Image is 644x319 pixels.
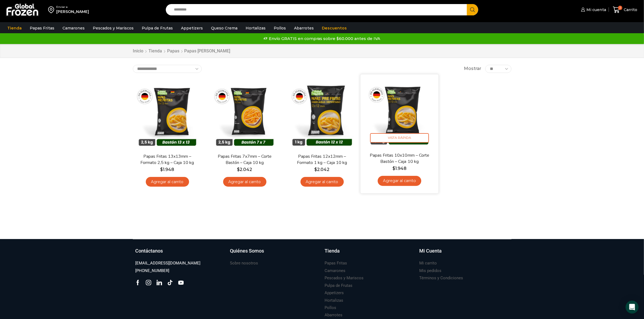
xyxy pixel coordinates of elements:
[133,48,230,54] nav: Breadcrumb
[133,65,202,73] select: Pedido de la tienda
[325,275,364,281] h3: Pescados y Mariscos
[133,48,144,54] a: Inicio
[139,23,176,33] a: Pulpa de Frutas
[464,66,481,72] span: Mostrar
[27,23,57,33] a: Papas Fritas
[378,176,421,186] a: Agregar al carrito: “Papas Fritas 10x10mm - Corte Bastón - Caja 10 kg”
[325,282,353,289] a: Pulpa de Frutas
[420,275,463,281] h3: Términos y Condiciones
[618,6,622,10] span: 2
[420,260,437,266] h3: Mi carrito
[230,247,319,260] a: Quiénes Somos
[325,247,340,254] h3: Tienda
[136,260,201,266] h3: [EMAIL_ADDRESS][DOMAIN_NAME]
[325,260,347,267] a: Papas Fritas
[325,268,346,274] h3: Camarones
[291,153,353,166] a: Papas Fritas 12x12mm – Formato 1 kg – Caja 10 kg
[136,268,170,274] h3: [PHONE_NUMBER]
[626,301,639,314] div: Open Intercom Messenger
[5,23,24,33] a: Tienda
[148,48,163,54] a: Tienda
[136,267,170,274] a: [PHONE_NUMBER]
[48,5,56,14] img: address-field-icon.svg
[368,152,431,165] a: Papas Fritas 10x10mm – Corte Bastón – Caja 10 kg
[420,267,442,274] a: Mis pedidos
[243,23,268,33] a: Hortalizas
[325,304,336,311] a: Pollos
[420,260,437,267] a: Mi carrito
[420,274,463,282] a: Términos y Condiciones
[136,247,163,254] h3: Contáctanos
[325,312,343,318] h3: Abarrotes
[622,7,637,12] span: Carrito
[237,167,240,172] span: $
[315,167,330,172] bdi: 2.042
[160,167,174,172] bdi: 1.948
[325,298,344,303] h3: Hortalizas
[136,153,198,166] a: Papas Fritas 13x13mm – Formato 2,5 kg – Caja 10 kg
[325,274,364,282] a: Pescados y Mariscos
[325,289,344,297] a: Appetizers
[136,260,201,267] a: [EMAIL_ADDRESS][DOMAIN_NAME]
[230,260,258,266] h3: Sobre nosotros
[392,166,406,171] bdi: 1.948
[612,4,639,16] a: 2 Carrito
[315,167,317,172] span: $
[420,247,442,254] h3: Mi Cuenta
[230,260,258,267] a: Sobre nosotros
[325,247,414,260] a: Tienda
[237,167,252,172] bdi: 2.042
[271,23,289,33] a: Pollos
[580,4,606,15] a: Mi cuenta
[178,23,206,33] a: Appetizers
[223,177,266,187] a: Agregar al carrito: “Papas Fritas 7x7mm - Corte Bastón - Caja 10 kg”
[319,23,349,33] a: Descuentos
[208,23,240,33] a: Queso Crema
[230,247,264,254] h3: Quiénes Somos
[585,7,606,12] span: Mi cuenta
[90,23,136,33] a: Pescados y Mariscos
[467,4,478,15] button: Search button
[325,305,336,311] h3: Pollos
[325,260,347,266] h3: Papas Fritas
[136,247,225,260] a: Contáctanos
[420,268,442,274] h3: Mis pedidos
[325,267,346,274] a: Camarones
[160,167,163,172] span: $
[325,311,343,319] a: Abarrotes
[146,177,189,187] a: Agregar al carrito: “Papas Fritas 13x13mm - Formato 2,5 kg - Caja 10 kg”
[300,177,344,187] a: Agregar al carrito: “Papas Fritas 12x12mm - Formato 1 kg - Caja 10 kg”
[60,23,87,33] a: Camarones
[420,247,509,260] a: Mi Cuenta
[291,23,316,33] a: Abarrotes
[56,5,89,9] div: Enviar a
[167,48,180,54] a: Papas
[325,283,353,288] h3: Pulpa de Frutas
[370,133,429,143] span: Vista Rápida
[56,9,89,14] div: [PERSON_NAME]
[325,290,344,296] h3: Appetizers
[184,48,230,53] h1: Papas [PERSON_NAME]
[213,153,276,166] a: Papas Fritas 7x7mm – Corte Bastón – Caja 10 kg
[325,297,344,304] a: Hortalizas
[392,166,395,171] span: $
